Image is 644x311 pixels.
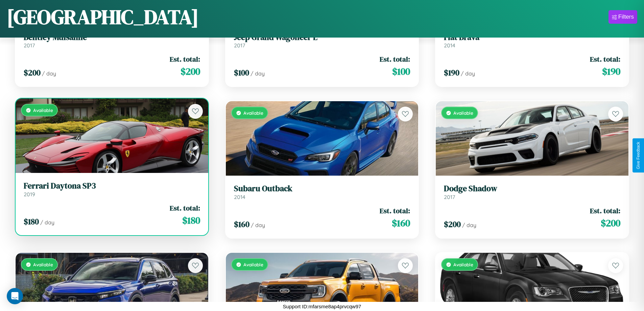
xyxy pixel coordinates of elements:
span: Available [453,110,473,116]
span: $ 160 [392,216,410,230]
span: $ 100 [392,65,410,78]
span: / day [462,222,476,228]
span: Est. total: [590,54,620,64]
span: 2017 [444,194,455,200]
a: Bentley Mulsanne2017 [24,32,200,49]
a: Subaru Outback2014 [234,184,410,200]
span: Est. total: [170,54,200,64]
span: Available [243,110,263,116]
span: 2014 [444,42,455,49]
span: / day [40,219,54,226]
span: / day [251,222,265,228]
h1: [GEOGRAPHIC_DATA] [7,3,199,31]
span: $ 200 [601,216,620,230]
span: Available [33,262,53,267]
span: $ 190 [602,65,620,78]
span: Available [453,262,473,267]
span: Est. total: [380,54,410,64]
button: Filters [609,10,637,24]
span: $ 190 [444,67,459,78]
span: Est. total: [380,206,410,216]
h3: Fiat Brava [444,32,620,42]
span: Available [243,262,263,267]
div: Open Intercom Messenger [7,288,23,304]
a: Jeep Grand Wagoneer L2017 [234,32,410,49]
h3: Jeep Grand Wagoneer L [234,32,410,42]
span: Available [33,107,53,113]
span: $ 200 [181,65,200,78]
a: Fiat Brava2014 [444,32,620,49]
span: 2017 [234,42,245,49]
span: 2014 [234,194,245,200]
span: / day [461,70,475,77]
p: Support ID: mfarsme8ap4prvcqw97 [283,302,361,311]
h3: Dodge Shadow [444,184,620,194]
span: $ 100 [234,67,249,78]
h3: Ferrari Daytona SP3 [24,181,200,191]
span: Est. total: [170,203,200,213]
span: $ 180 [182,214,200,227]
span: $ 200 [24,67,41,78]
span: Est. total: [590,206,620,216]
h3: Subaru Outback [234,184,410,194]
span: 2017 [24,42,35,49]
span: $ 160 [234,219,249,230]
a: Ferrari Daytona SP32019 [24,181,200,198]
div: Filters [618,14,634,20]
span: / day [42,70,56,77]
span: $ 200 [444,219,461,230]
h3: Bentley Mulsanne [24,32,200,42]
a: Dodge Shadow2017 [444,184,620,200]
span: 2019 [24,191,35,198]
span: $ 180 [24,216,39,227]
span: / day [251,70,265,77]
div: Give Feedback [636,142,641,169]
